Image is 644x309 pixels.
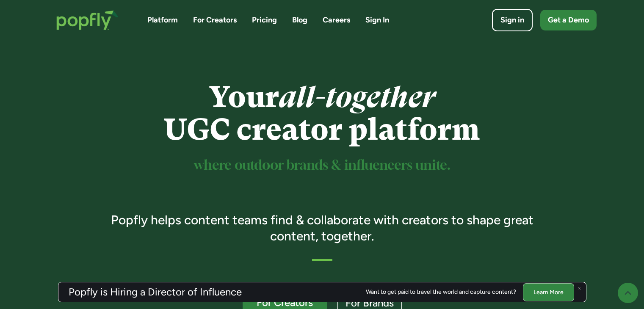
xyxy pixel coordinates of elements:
[366,289,516,295] div: Want to get paid to travel the world and capture content?
[69,287,242,297] h3: Popfly is Hiring a Director of Influence
[548,15,589,25] div: Get a Demo
[252,15,277,25] a: Pricing
[323,15,350,25] a: Careers
[194,159,451,172] sup: where outdoor brands & influencers unite.
[523,283,574,301] a: Learn More
[492,9,533,31] a: Sign in
[193,15,237,25] a: For Creators
[500,15,524,25] div: Sign in
[365,15,389,25] a: Sign In
[147,15,178,25] a: Platform
[292,15,307,25] a: Blog
[540,10,597,30] a: Get a Demo
[48,2,127,39] a: home
[99,212,545,244] h3: Popfly helps content teams find & collaborate with creators to shape great content, together.
[279,80,435,114] em: all-together
[99,81,545,146] h1: Your UGC creator platform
